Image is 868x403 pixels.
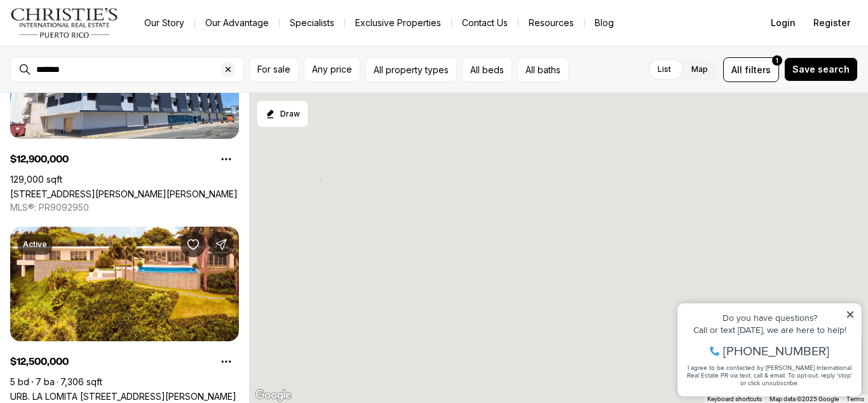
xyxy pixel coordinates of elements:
[452,14,518,32] button: Contact Us
[731,63,742,76] span: All
[214,349,239,374] button: Property options
[23,239,47,250] p: Active
[220,57,243,81] button: Clear search input
[312,64,352,74] span: Any price
[723,57,779,82] button: Allfilters1
[10,8,119,38] img: logo
[345,14,451,32] a: Exclusive Properties
[763,10,803,36] button: Login
[208,232,234,257] button: Share Property
[776,55,778,66] span: 1
[806,10,858,36] button: Register
[13,29,184,38] div: Do you have questions?
[10,188,238,199] a: 602 BARBOSA AVE, SAN JUAN PR, 00926
[257,64,290,74] span: For sale
[365,57,457,82] button: All property types
[13,41,184,50] div: Call or text [DATE], we are here to help!
[745,63,771,76] span: filters
[180,232,206,257] button: Save Property: URB. LA LOMITA CALLE VISTA LINDA
[784,57,858,81] button: Save search
[257,101,308,127] button: Start drawing
[771,18,796,28] span: Login
[16,78,181,103] span: I agree to be contacted by [PERSON_NAME] International Real Estate PR via text, call & email. To ...
[792,64,850,74] span: Save search
[681,58,718,81] label: Map
[813,18,850,28] span: Register
[10,391,236,402] a: URB. LA LOMITA CALLE VISTA LINDA, GUAYNABO PR, 00969
[280,14,344,32] a: Specialists
[585,14,624,32] a: Blog
[517,57,569,82] button: All baths
[249,57,299,82] button: For sale
[134,14,194,32] a: Our Story
[648,58,681,81] label: List
[304,57,360,82] button: Any price
[519,14,584,32] a: Resources
[214,146,239,172] button: Property options
[195,14,279,32] a: Our Advantage
[52,60,158,73] span: [PHONE_NUMBER]
[462,57,512,82] button: All beds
